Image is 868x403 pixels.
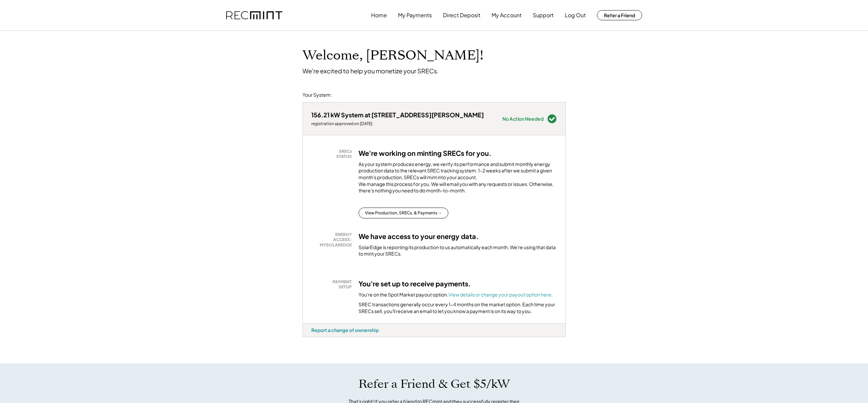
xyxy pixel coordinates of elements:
div: SolarEdge is reporting its production to us automatically each month. We're using that data to mi... [359,244,557,257]
div: dsf2jzeo - MD 1.5x (BT) [303,337,324,340]
h3: We have access to your energy data. [359,232,479,241]
div: PAYMENT SETUP [315,279,352,290]
button: Refer a Friend [597,10,642,20]
button: My Account [492,8,522,22]
div: Report a change of ownership [311,327,379,333]
div: We're excited to help you monetize your SRECs. [303,67,439,75]
h3: You're set up to receive payments. [359,279,471,288]
div: You're on the Spot Market payout option. [359,291,553,298]
div: SRECs STATUS [315,149,352,159]
button: View Production, SRECs, & Payments → [359,208,448,218]
div: No Action Needed [502,116,544,121]
div: SREC transactions generally occur every 1-4 months on the market option. Each time your SRECs sel... [359,301,557,314]
h1: Refer a Friend & Get $5/kW [359,377,510,391]
button: Direct Deposit [443,8,480,22]
button: Home [371,8,387,22]
a: View details or change your payout option here. [448,291,553,298]
img: recmint-logotype%403x.png [226,11,282,20]
button: My Payments [398,8,432,22]
div: ENERGY ACCESS: MYSOLAREDGE [315,232,352,248]
h3: We're working on minting SRECs for you. [359,149,492,158]
div: Your System: [303,92,332,98]
button: Support [533,8,554,22]
div: As your system produces energy, we verify its performance and submit monthly energy production da... [359,161,557,197]
button: Log Out [565,8,586,22]
div: registration approved on [DATE] [311,121,484,126]
h1: Welcome, [PERSON_NAME]! [303,48,483,64]
div: 156.21 kW System at [STREET_ADDRESS][PERSON_NAME] [311,111,484,119]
